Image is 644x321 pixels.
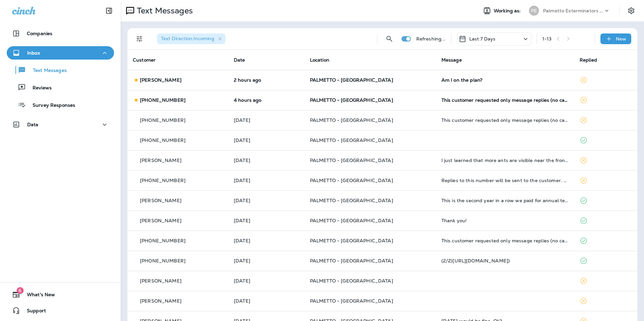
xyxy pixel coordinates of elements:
p: Sep 4, 2025 06:19 PM [234,198,299,203]
p: Sep 9, 2025 01:11 PM [234,77,299,83]
p: Sep 8, 2025 12:38 PM [234,117,299,123]
span: Location [310,57,329,63]
p: Refreshing... [416,36,446,42]
span: PALMETTO - [GEOGRAPHIC_DATA] [310,218,393,224]
p: [PERSON_NAME] [140,278,181,284]
p: Sep 2, 2025 01:20 PM [234,258,299,263]
p: Text Messages [26,68,67,74]
p: [PERSON_NAME] [140,77,181,83]
button: Search Messages [383,32,396,46]
span: PALMETTO - [GEOGRAPHIC_DATA] [310,197,393,204]
p: [PHONE_NUMBER] [140,178,185,183]
p: Aug 31, 2025 01:58 PM [234,298,299,304]
p: [PERSON_NAME] [140,198,181,203]
p: [PERSON_NAME] [140,158,181,163]
p: Sep 3, 2025 05:43 PM [234,218,299,223]
div: I just learned that more ants are visible near the front and back patios and along one of our fen... [441,158,569,163]
p: Inbox [27,50,40,56]
button: Survey Responses [7,98,114,112]
p: Sep 2, 2025 11:31 AM [234,278,299,284]
div: Thank you! [441,218,569,223]
button: Settings [625,5,637,17]
div: (2/2)https://g.co/homeservices/JLaVB) [441,258,569,263]
button: Data [7,118,114,131]
span: PALMETTO - [GEOGRAPHIC_DATA] [310,117,393,123]
p: Text Messages [134,6,193,16]
p: [PHONE_NUMBER] [140,97,185,103]
span: Working as: [494,8,522,14]
p: Palmetto Exterminators LLC [543,8,603,13]
div: Replies to this number will be sent to the customer. You can also choose to call the customer thr... [441,178,569,183]
p: Sep 9, 2025 11:12 AM [234,97,299,103]
p: Survey Responses [26,102,75,109]
div: Text Direction:Incoming [157,33,225,44]
p: [PHONE_NUMBER] [140,238,185,243]
div: This customer requested only message replies (no calls). Reply here or respond via your LSA dashb... [441,117,569,123]
button: Filters [133,32,146,46]
button: Companies [7,27,114,40]
button: Support [7,304,114,317]
button: Text Messages [7,63,114,77]
span: PALMETTO - [GEOGRAPHIC_DATA] [310,157,393,163]
span: Message [441,57,462,63]
div: Am I on the plan? [441,77,569,83]
div: 1 - 13 [542,36,552,42]
p: [PERSON_NAME] [140,218,181,223]
span: PALMETTO - [GEOGRAPHIC_DATA] [310,278,393,284]
p: [PHONE_NUMBER] [140,258,185,263]
span: What's New [20,292,55,300]
button: 6What's New [7,288,114,301]
span: PALMETTO - [GEOGRAPHIC_DATA] [310,137,393,143]
div: PE [529,6,539,16]
p: Last 7 Days [469,36,496,42]
span: PALMETTO - [GEOGRAPHIC_DATA] [310,238,393,244]
span: PALMETTO - [GEOGRAPHIC_DATA] [310,177,393,183]
span: PALMETTO - [GEOGRAPHIC_DATA] [310,298,393,304]
button: Reviews [7,80,114,94]
span: Date [234,57,245,63]
p: Data [27,122,39,127]
span: PALMETTO - [GEOGRAPHIC_DATA] [310,258,393,264]
p: Sep 5, 2025 10:25 AM [234,178,299,183]
button: Collapse Sidebar [100,4,118,17]
span: 6 [16,287,23,294]
p: New [616,36,626,42]
p: Sep 8, 2025 11:10 AM [234,138,299,143]
p: Sep 7, 2025 01:58 PM [234,158,299,163]
p: Sep 3, 2025 10:05 AM [234,238,299,243]
button: Inbox [7,46,114,60]
span: PALMETTO - [GEOGRAPHIC_DATA] [310,77,393,83]
p: [PHONE_NUMBER] [140,117,185,123]
span: Replied [580,57,597,63]
span: Text Direction : Incoming [161,35,214,42]
div: This is the second year in a row we paid for annual termite inspection and not a word as to when ... [441,198,569,203]
span: Support [20,308,46,316]
div: This customer requested only message replies (no calls). Reply here or respond via your LSA dashb... [441,238,569,243]
span: Customer [133,57,156,63]
div: This customer requested only message replies (no calls). Reply here or respond via your LSA dashb... [441,97,569,103]
span: PALMETTO - [GEOGRAPHIC_DATA] [310,97,393,103]
p: Reviews [26,85,52,91]
p: [PERSON_NAME] [140,298,181,304]
p: [PHONE_NUMBER] [140,138,185,143]
p: Companies [27,31,52,36]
